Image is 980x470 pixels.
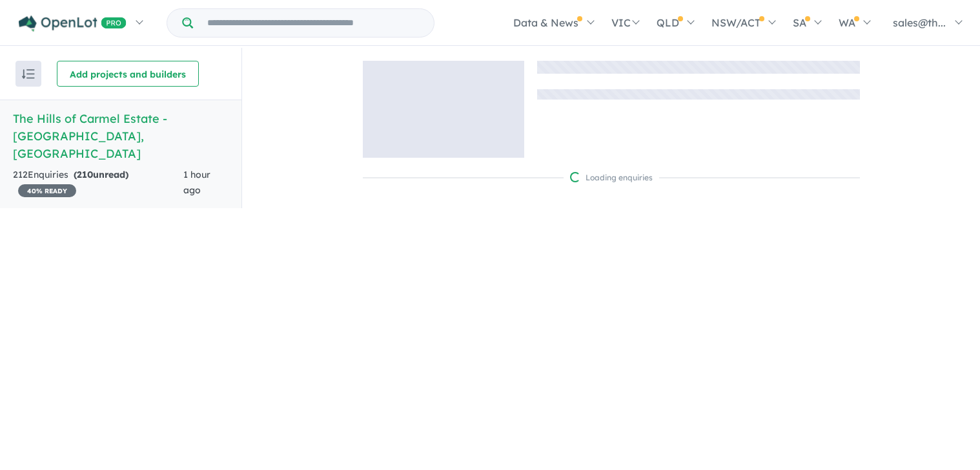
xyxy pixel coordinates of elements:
[74,169,128,180] strong: ( unread)
[570,171,653,184] div: Loading enquiries
[196,9,431,37] input: Try estate name, suburb, builder or developer
[18,184,76,197] span: 40 % READY
[893,16,946,29] span: sales@th...
[57,61,199,87] button: Add projects and builders
[183,169,210,196] span: 1 hour ago
[13,110,229,162] h5: The Hills of Carmel Estate - [GEOGRAPHIC_DATA] , [GEOGRAPHIC_DATA]
[77,169,93,180] span: 210
[22,69,35,79] img: sort.svg
[13,167,183,198] div: 212 Enquir ies
[19,16,127,32] img: Openlot PRO Logo White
